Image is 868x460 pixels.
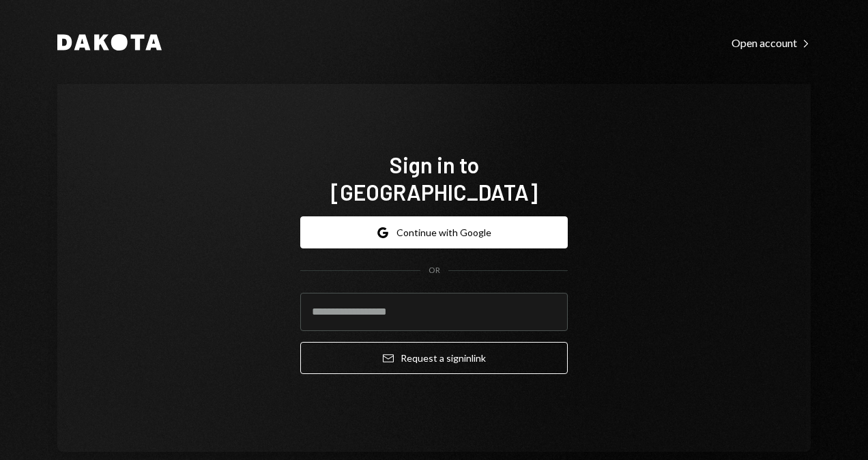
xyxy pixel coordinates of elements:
[300,342,568,374] button: Request a signinlink
[429,265,440,276] div: OR
[732,36,811,50] div: Open account
[732,35,811,50] a: Open account
[300,151,568,205] h1: Sign in to [GEOGRAPHIC_DATA]
[300,216,568,248] button: Continue with Google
